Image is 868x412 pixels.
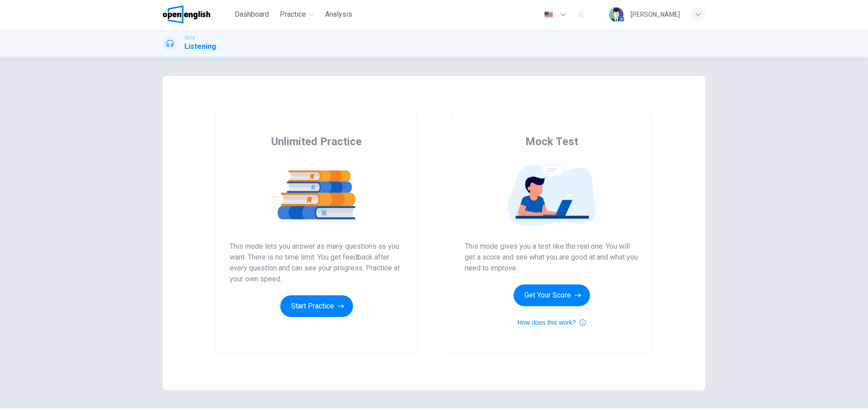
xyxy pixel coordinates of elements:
button: Get Your Score [514,284,590,306]
button: Practice [276,6,318,23]
span: Mock Test [525,134,578,149]
button: How does this work? [517,317,585,328]
h1: Listening [184,41,216,52]
span: This mode lets you answer as many questions as you want. There is no time limit. You get feedback... [230,241,403,284]
a: OpenEnglish logo [163,5,231,24]
img: en [543,11,554,18]
span: IELTS [184,35,195,41]
img: Profile picture [609,7,623,22]
button: Dashboard [231,6,273,23]
span: Analysis [325,9,352,20]
img: OpenEnglish logo [163,5,210,24]
div: [PERSON_NAME] [631,9,680,20]
button: Start Practice [280,295,353,317]
span: Practice [280,9,306,20]
span: Unlimited Practice [271,134,362,149]
span: This mode gives you a test like the real one. You will get a score and see what you are good at a... [465,241,638,274]
span: Dashboard [235,9,269,20]
button: Analysis [321,6,356,23]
